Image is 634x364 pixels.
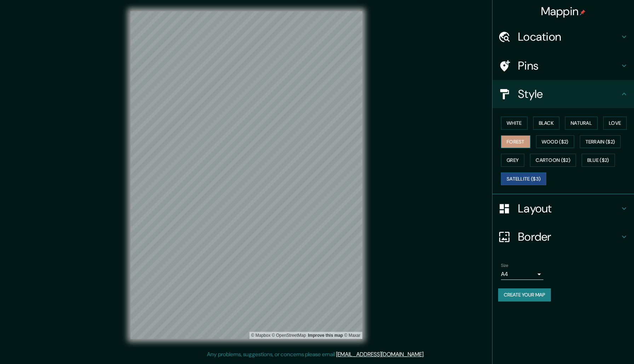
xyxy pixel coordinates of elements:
button: Create your map [498,288,551,301]
h4: Location [518,30,620,44]
h4: Style [518,87,620,101]
button: Black [533,117,560,130]
div: Location [492,23,634,51]
button: Cartoon ($2) [530,154,576,167]
div: Border [492,223,634,251]
button: Blue ($2) [582,154,615,167]
div: Style [492,80,634,108]
h4: Border [518,230,620,244]
button: Love [603,117,627,130]
a: Maxar [344,333,361,338]
button: White [501,117,528,130]
button: Satellite ($3) [501,172,546,186]
h4: Pins [518,59,620,73]
button: Forest [501,135,530,148]
h4: Mappin [541,4,586,18]
div: A4 [501,269,543,280]
p: Any problems, suggestions, or concerns please email . [207,350,425,359]
button: Grey [501,154,524,167]
canvas: Map [131,11,362,339]
img: pin-icon.png [580,10,586,15]
button: Natural [565,117,598,130]
a: Map feedback [308,333,343,338]
button: Terrain ($2) [580,135,621,148]
a: Mapbox [251,333,271,338]
h4: Layout [518,201,620,216]
button: Wood ($2) [536,135,574,148]
div: Layout [492,194,634,223]
div: . [426,350,427,359]
label: Size [501,263,508,269]
div: Pins [492,52,634,80]
a: [EMAIL_ADDRESS][DOMAIN_NAME] [336,351,423,358]
a: OpenStreetMap [272,333,306,338]
div: . [425,350,426,359]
